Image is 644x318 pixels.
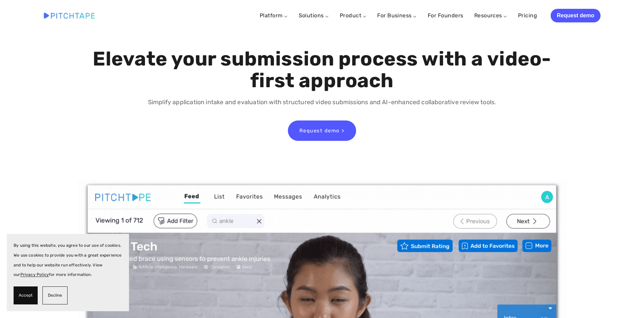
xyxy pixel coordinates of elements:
[91,48,553,92] h1: Elevate your submission process with a video-first approach
[377,12,417,19] a: For Business ⌵
[7,234,129,311] section: Cookie banner
[42,286,68,304] button: Decline
[20,272,49,277] a: Privacy Policy
[474,12,507,19] a: Resources ⌵
[288,120,356,141] a: Request demo >
[428,10,463,22] a: For Founders
[551,9,600,22] a: Request demo
[44,13,95,18] img: Pitchtape | Video Submission Management Software
[91,97,553,107] p: Simplify application intake and evaluation with structured video submissions and AI-enhanced coll...
[260,12,288,19] a: Platform ⌵
[14,286,38,304] button: Accept
[518,10,537,22] a: Pricing
[340,12,366,19] a: Product ⌵
[19,291,33,300] span: Accept
[299,12,329,19] a: Solutions ⌵
[610,285,644,318] iframe: Chat Widget
[14,241,122,280] p: By using this website, you agree to our use of cookies. We use cookies to provide you with a grea...
[48,291,62,300] span: Decline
